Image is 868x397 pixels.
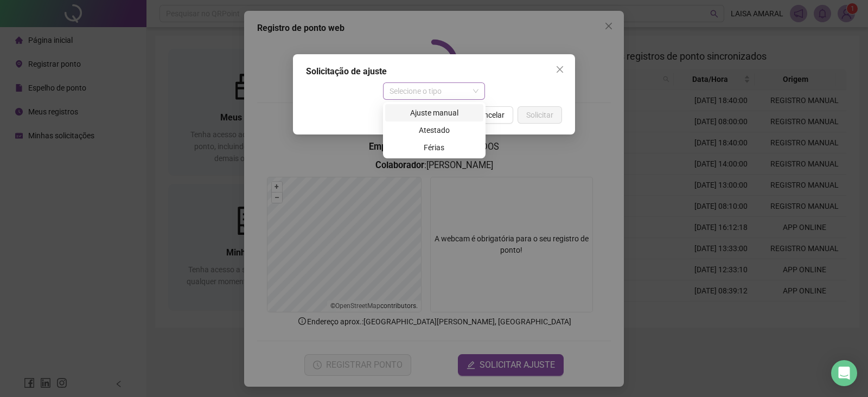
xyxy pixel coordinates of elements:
[390,83,479,99] span: Selecione o tipo
[466,106,513,124] button: Cancelar
[385,139,483,156] div: Férias
[392,107,477,119] div: Ajuste manual
[556,65,564,74] span: close
[385,104,483,121] div: Ajuste manual
[551,61,569,78] button: Close
[475,109,505,121] span: Cancelar
[385,121,483,139] div: Atestado
[518,106,562,124] button: Solicitar
[392,124,477,136] div: Atestado
[831,360,857,386] div: Open Intercom Messenger
[306,65,562,78] div: Solicitação de ajuste
[392,142,477,153] div: Férias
